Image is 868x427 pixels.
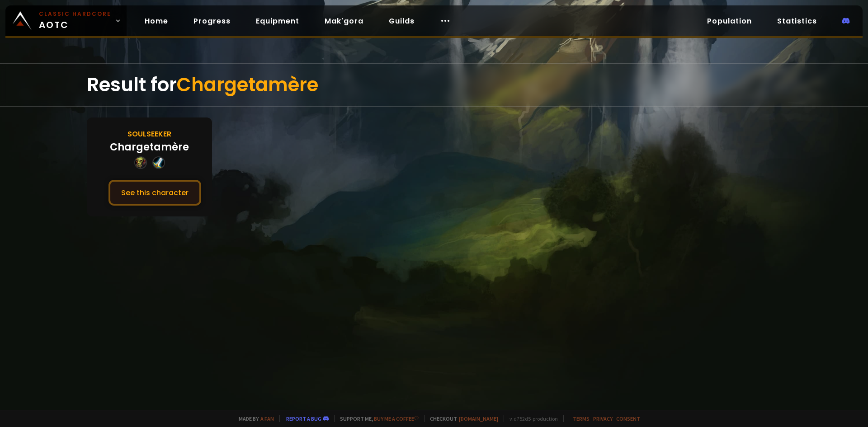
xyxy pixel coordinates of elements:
[177,71,318,98] span: Chargetamère
[286,415,321,422] a: Report a bug
[382,12,422,30] a: Guilds
[39,10,111,18] small: Classic Hardcore
[424,415,498,422] span: Checkout
[770,12,824,30] a: Statistics
[374,415,419,422] a: Buy me a coffee
[186,12,238,30] a: Progress
[233,415,274,422] span: Made by
[593,415,613,422] a: Privacy
[700,12,759,30] a: Population
[5,5,127,36] a: Classic HardcoreAOTC
[108,180,201,206] button: See this character
[573,415,590,422] a: Terms
[504,415,558,422] span: v. d752d5 - production
[87,64,781,106] div: Result for
[260,415,274,422] a: a fan
[110,140,189,155] div: Chargetamère
[249,12,307,30] a: Equipment
[137,12,175,30] a: Home
[459,415,498,422] a: [DOMAIN_NAME]
[39,10,111,32] span: AOTC
[317,12,371,30] a: Mak'gora
[616,415,640,422] a: Consent
[127,128,171,140] div: Soulseeker
[334,415,419,422] span: Support me,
